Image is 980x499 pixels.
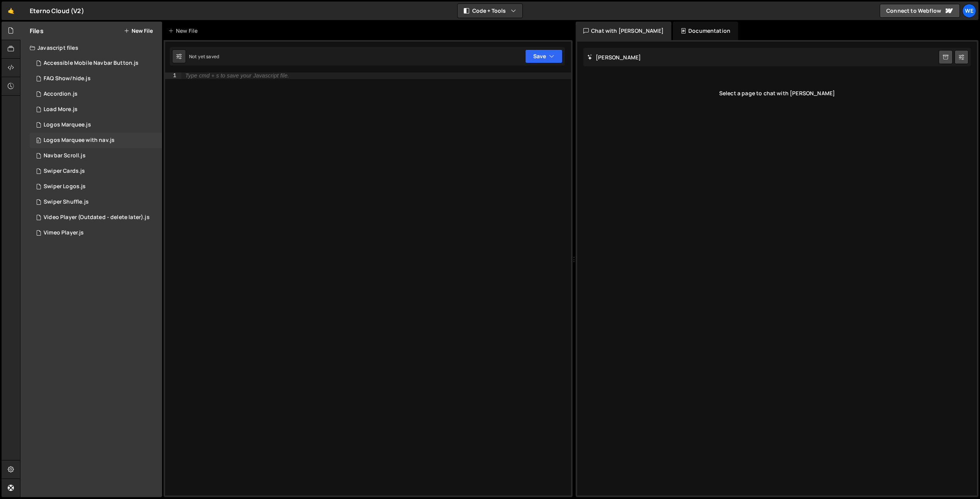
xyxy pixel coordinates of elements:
div: Navbar Scroll.js [44,152,86,159]
h2: [PERSON_NAME] [587,54,641,61]
div: Accordion.js [44,91,78,98]
div: Swiper Shuffle.js [44,199,89,206]
div: 14200/42266.js [30,102,162,117]
a: Connect to Webflow [880,4,960,18]
div: New File [168,27,201,35]
a: 🤙 [2,2,20,20]
div: Eterno Cloud (V2) [30,6,84,15]
div: 14200/36930.js [30,117,162,133]
div: 1 [165,72,181,79]
div: Vimeo Player.js [44,229,84,236]
div: 14200/36754.js [30,164,162,179]
button: New File [124,28,153,34]
div: Swiper Cards.js [44,168,85,175]
div: FAQ Show/hide.js [44,75,91,82]
div: Not yet saved [189,53,219,60]
div: Load More.js [44,106,78,113]
div: Javascript files [20,40,162,56]
div: Type cmd + s to save your Javascript file. [185,73,289,79]
h2: Files [30,27,44,35]
div: 14200/43317.js [30,71,162,86]
div: 14200/38085.js [30,194,162,210]
div: Select a page to chat with [PERSON_NAME] [583,78,971,109]
button: Code + Tools [458,4,522,18]
div: 14200/39500.js [30,179,162,194]
div: 14200/36773.js [30,86,162,102]
button: Save [525,49,563,63]
div: Chat with [PERSON_NAME] [576,22,671,40]
div: Accessible Mobile Navbar Button.js [44,60,139,67]
div: Logos Marquee with nav.js [44,137,115,144]
div: Documentation [673,22,738,40]
a: We [962,4,976,18]
div: 14200/36971.js [30,210,164,225]
div: Logos Marquee.js [44,121,91,128]
div: Swiper Logos.js [44,183,86,190]
div: 14200/40212.js [30,133,162,148]
div: 14200/36604.js [30,148,162,164]
div: 14200/36414.js [30,225,162,241]
span: 0 [36,138,41,144]
div: Video Player (Outdated - delete later).js [44,214,150,221]
div: 14200/43306.js [30,56,162,71]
